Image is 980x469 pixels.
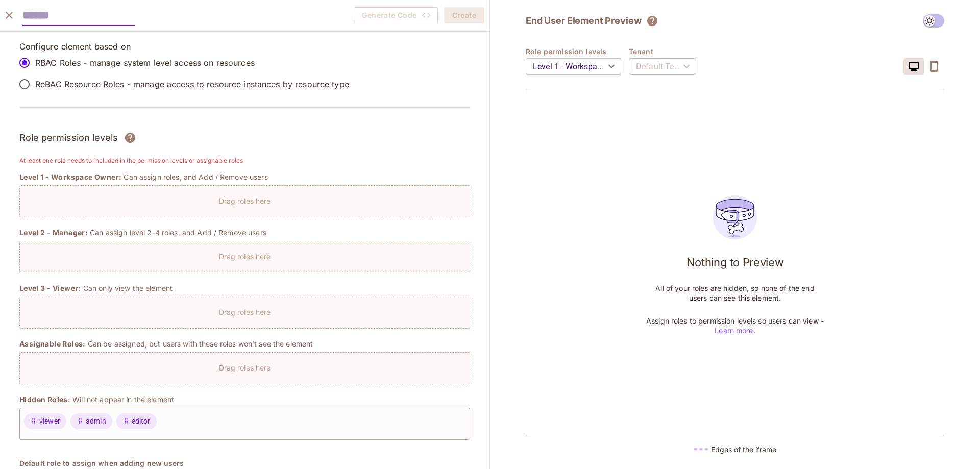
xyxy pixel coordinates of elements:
[526,46,629,56] h4: Role permission levels
[526,52,621,81] div: Level 1 - Workspace Owner
[646,283,824,303] p: All of your roles are hidden, so none of the end users can see this element.
[35,57,255,68] p: RBAC Roles - manage system level access on resources
[646,15,658,27] svg: The element will only show tenant specific content. No user information will be visible across te...
[219,252,271,261] p: Drag roles here
[629,46,704,56] h4: Tenant
[687,255,784,270] h1: Nothing to Preview
[19,156,470,166] h6: At least one role needs to included in the permission levels or assignable roles
[35,79,349,90] p: ReBAC Resource Roles - manage access to resource instances by resource type
[629,52,696,81] div: Default Tenant
[88,339,313,349] p: Can be assigned, but users with these roles won’t see the element
[715,326,755,335] a: Learn more.
[19,228,88,238] span: Level 2 - Manager:
[646,316,824,335] p: Assign roles to permission levels so users can view -
[19,41,470,52] p: Configure element based on
[132,416,151,427] span: editor
[354,7,438,23] span: Create the element to generate code
[19,458,470,468] h4: Default role to assign when adding new users
[219,196,271,206] p: Drag roles here
[19,172,121,182] span: Level 1 - Workspace Owner:
[219,363,271,373] p: Drag roles here
[72,394,174,404] p: Will not appear in the element
[219,307,271,317] p: Drag roles here
[83,283,173,293] p: Can only view the element
[711,445,776,454] h5: Edges of the iframe
[86,416,106,427] span: admin
[707,190,763,245] img: users_preview_empty_state
[19,339,86,349] span: Assignable Roles:
[19,130,118,145] h3: Role permission levels
[39,416,60,427] span: viewer
[444,7,484,23] button: Create
[526,15,641,27] h2: End User Element Preview
[19,283,81,293] span: Level 3 - Viewer:
[19,394,70,405] span: Hidden Roles:
[124,132,136,144] svg: Assign roles to different permission levels and grant users the correct rights over each element....
[124,172,267,182] p: Can assign roles, and Add / Remove users
[90,228,266,237] p: Can assign level 2-4 roles, and Add / Remove users
[354,7,438,23] button: Generate Code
